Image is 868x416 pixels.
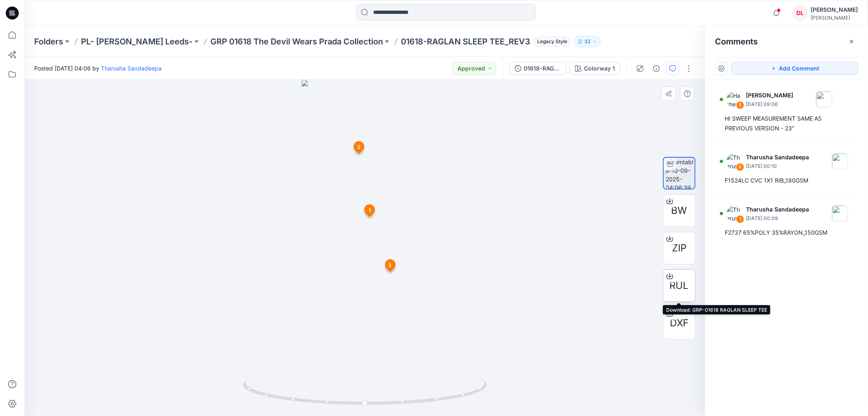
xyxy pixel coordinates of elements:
[726,91,743,108] img: Hashen Malinda
[650,62,663,75] button: Details
[746,162,809,170] p: [DATE] 00:10
[584,37,590,46] p: 32
[34,64,162,73] span: Posted [DATE] 04:06 by
[746,90,793,100] p: [PERSON_NAME]
[666,158,695,189] img: turntable-10-09-2025-04:06:39
[725,176,848,185] div: F1524LC CVC 1X1 RIB_180GSM
[726,153,743,169] img: Tharusha Sandadeepa
[736,101,744,109] div: 3
[672,241,687,255] span: ZIP
[671,203,687,218] span: BW
[725,114,848,133] div: HI SWEEP MEASUREMENT SAME AS PREVIOUS VERSION - 23"
[34,36,63,47] a: Folders
[746,100,793,108] p: [DATE] 09:06
[509,62,566,75] button: 01618-RAGLAN SLEEP TEE_REV3
[210,36,383,47] a: GRP 01618 The Devil Wears Prada Collection
[530,36,571,47] button: Legacy Style
[746,214,809,222] p: [DATE] 00:09
[746,205,809,214] p: Tharusha Sandadeepa
[793,6,807,20] div: DL
[726,205,743,222] img: Tharusha Sandadeepa
[725,228,848,238] div: F2737 65%POLY 35%RAYON_150GSM
[811,15,858,21] div: [PERSON_NAME]
[101,65,162,72] a: Tharusha Sandadeepa
[746,152,809,162] p: Tharusha Sandadeepa
[570,62,620,75] button: Colorway 1
[81,36,192,47] a: PL- [PERSON_NAME] Leeds-
[715,37,758,46] h2: Comments
[736,163,744,171] div: 2
[401,36,530,47] p: 01618-RAGLAN SLEEP TEE_REV3
[670,316,689,330] span: DXF
[584,64,615,73] div: Colorway 1
[811,5,858,15] div: [PERSON_NAME]
[533,37,571,46] span: Legacy Style
[670,278,689,293] span: RUL
[736,215,744,223] div: 1
[731,62,858,75] button: Add Comment
[574,36,601,47] button: 32
[524,64,561,73] div: 01618-RAGLAN SLEEP TEE_REV3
